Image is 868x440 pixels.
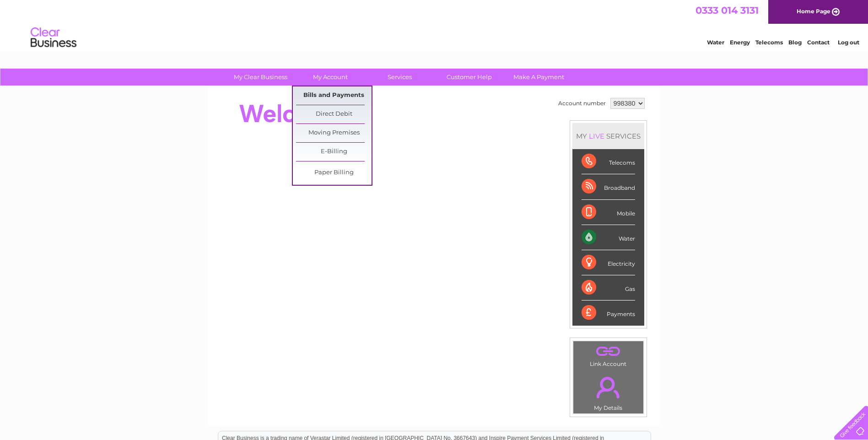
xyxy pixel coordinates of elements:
[576,343,641,360] a: .
[587,132,606,140] div: LIVE
[223,69,298,86] a: My Clear Business
[362,69,437,86] a: Services
[292,69,368,86] a: My Account
[556,96,608,111] td: Account number
[582,275,635,300] div: Gas
[788,39,802,46] a: Blog
[218,5,651,44] div: Clear Business is a trading name of Verastar Limited (registered in [GEOGRAPHIC_DATA] No. 3667643...
[582,149,635,174] div: Telecoms
[695,5,759,16] a: 0333 014 3131
[582,300,635,325] div: Payments
[576,371,641,403] a: .
[582,174,635,199] div: Broadband
[30,24,77,52] img: logo.png
[730,39,750,46] a: Energy
[296,164,372,182] a: Paper Billing
[296,124,372,142] a: Moving Premises
[573,341,644,370] td: Link Account
[755,39,783,46] a: Telecoms
[573,369,644,414] td: My Details
[501,69,577,86] a: Make A Payment
[582,200,635,225] div: Mobile
[431,69,507,86] a: Customer Help
[296,143,372,161] a: E-Billing
[572,123,644,149] div: MY SERVICES
[582,225,635,250] div: Water
[296,105,372,123] a: Direct Debit
[296,86,372,105] a: Bills and Payments
[807,39,830,46] a: Contact
[838,39,859,46] a: Log out
[582,250,635,275] div: Electricity
[707,39,724,46] a: Water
